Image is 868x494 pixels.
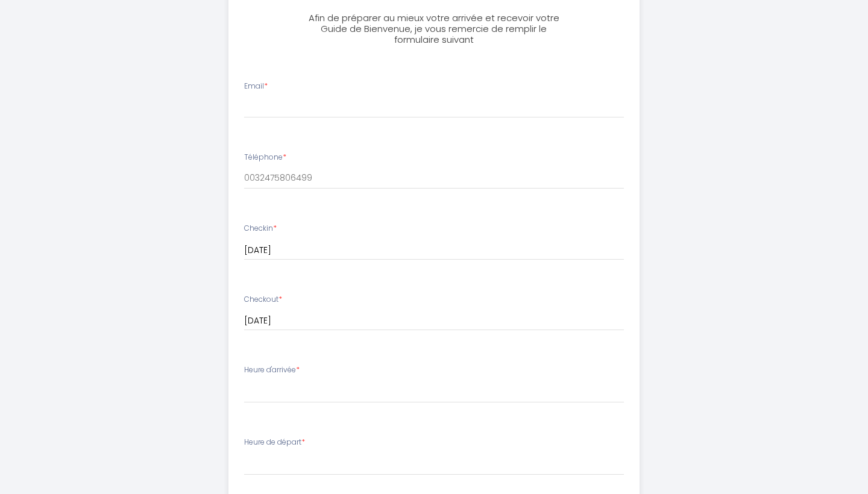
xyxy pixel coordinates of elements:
label: Heure de départ [244,437,305,448]
label: Checkout [244,294,282,305]
label: Checkin [244,223,277,234]
label: Heure d'arrivée [244,364,300,376]
h3: Afin de préparer au mieux votre arrivée et recevoir votre Guide de Bienvenue, je vous remercie de... [300,13,568,45]
label: Email [244,81,268,92]
label: Téléphone [244,152,286,163]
